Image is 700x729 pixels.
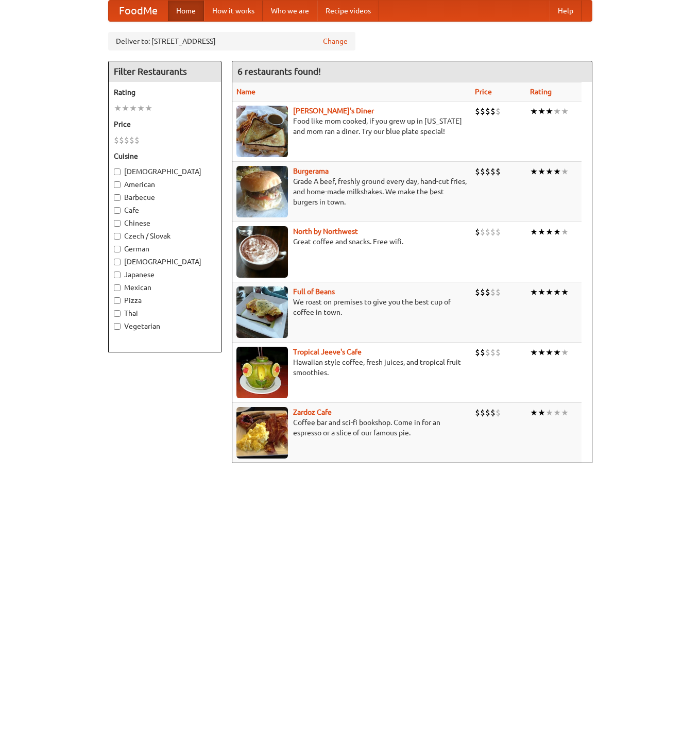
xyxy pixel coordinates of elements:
[236,347,288,398] img: jeeves.jpg
[236,236,467,247] p: Great coffee and snacks. Free wifi.
[490,226,496,238] li: $
[114,134,119,146] li: $
[114,218,216,228] label: Chinese
[496,407,501,418] li: $
[114,151,216,161] h5: Cuisine
[475,166,480,177] li: $
[490,407,496,418] li: $
[475,226,480,238] li: $
[114,233,121,240] input: Czech / Slovak
[237,66,321,76] ng-pluralize: 6 restaurants found!
[480,226,485,238] li: $
[561,347,569,358] li: ★
[475,106,480,117] li: $
[114,272,121,278] input: Japanese
[480,407,485,418] li: $
[129,103,137,114] li: ★
[137,103,145,114] li: ★
[293,348,362,356] a: Tropical Jeeve's Cafe
[114,295,216,306] label: Pizza
[236,116,467,137] p: Food like mom cooked, if you grew up in [US_STATE] and mom ran a diner. Try our blue plate special!
[168,1,204,21] a: Home
[530,407,538,418] li: ★
[538,166,545,177] li: ★
[236,166,288,217] img: burgerama.jpg
[114,310,121,317] input: Thai
[129,134,134,146] li: $
[114,284,121,291] input: Mexican
[475,88,492,96] a: Price
[485,226,490,238] li: $
[114,179,216,190] label: American
[496,226,501,238] li: $
[545,226,553,238] li: ★
[119,134,124,146] li: $
[561,106,569,117] li: ★
[236,357,467,378] p: Hawaiian style coffee, fresh juices, and tropical fruit smoothies.
[114,269,216,280] label: Japanese
[317,1,379,21] a: Recipe videos
[545,106,553,117] li: ★
[530,347,538,358] li: ★
[114,119,216,129] h5: Price
[553,106,561,117] li: ★
[236,286,288,338] img: beans.jpg
[293,287,335,296] b: Full of Beans
[134,134,140,146] li: $
[114,207,121,214] input: Cafe
[490,106,496,117] li: $
[236,417,467,438] p: Coffee bar and sci-fi bookshop. Come in for an espresso or a slice of our famous pie.
[530,226,538,238] li: ★
[538,106,545,117] li: ★
[114,257,216,267] label: [DEMOGRAPHIC_DATA]
[475,407,480,418] li: $
[490,347,496,358] li: $
[561,286,569,298] li: ★
[553,286,561,298] li: ★
[145,103,152,114] li: ★
[114,220,121,227] input: Chinese
[553,407,561,418] li: ★
[496,286,501,298] li: $
[236,407,288,459] img: zardoz.jpg
[553,226,561,238] li: ★
[561,166,569,177] li: ★
[236,226,288,278] img: north.jpg
[530,166,538,177] li: ★
[114,192,216,202] label: Barbecue
[553,347,561,358] li: ★
[293,107,374,115] a: [PERSON_NAME]'s Diner
[530,88,552,96] a: Rating
[545,407,553,418] li: ★
[204,1,263,21] a: How it works
[114,282,216,293] label: Mexican
[236,88,255,96] a: Name
[114,246,121,252] input: German
[480,347,485,358] li: $
[485,347,490,358] li: $
[236,297,467,317] p: We roast on premises to give you the best cup of coffee in town.
[475,286,480,298] li: $
[114,323,121,330] input: Vegetarian
[538,347,545,358] li: ★
[538,286,545,298] li: ★
[114,231,216,241] label: Czech / Slovak
[108,32,355,50] div: Deliver to: [STREET_ADDRESS]
[530,106,538,117] li: ★
[323,36,348,46] a: Change
[293,227,358,235] a: North by Northwest
[109,1,168,21] a: FoodMe
[114,181,121,188] input: American
[109,61,221,82] h4: Filter Restaurants
[114,308,216,318] label: Thai
[114,194,121,201] input: Barbecue
[550,1,582,21] a: Help
[480,106,485,117] li: $
[561,407,569,418] li: ★
[114,259,121,265] input: [DEMOGRAPHIC_DATA]
[293,408,332,416] a: Zardoz Cafe
[263,1,317,21] a: Who we are
[114,87,216,97] h5: Rating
